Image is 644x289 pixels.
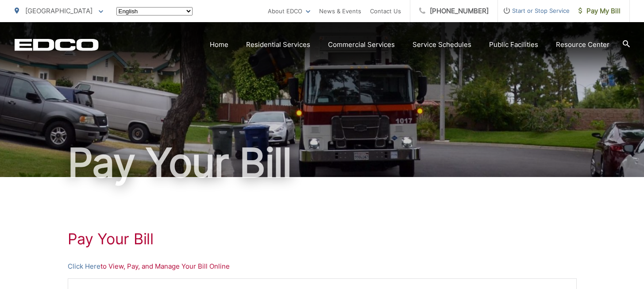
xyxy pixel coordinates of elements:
[268,6,310,16] a: About EDCO
[68,230,577,248] h1: Pay Your Bill
[246,39,310,50] a: Residential Services
[116,7,193,15] select: Select a language
[370,6,401,16] a: Contact Us
[328,39,395,50] a: Commercial Services
[578,6,621,16] span: Pay My Bill
[489,39,538,50] a: Public Facilities
[68,261,577,272] p: to View, Pay, and Manage Your Bill Online
[68,261,100,272] a: Click Here
[210,39,228,50] a: Home
[15,141,630,185] h1: Pay Your Bill
[319,6,361,16] a: News & Events
[15,39,99,51] a: EDCD logo. Return to the homepage.
[556,39,609,50] a: Resource Center
[25,7,93,15] span: [GEOGRAPHIC_DATA]
[413,39,471,50] a: Service Schedules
